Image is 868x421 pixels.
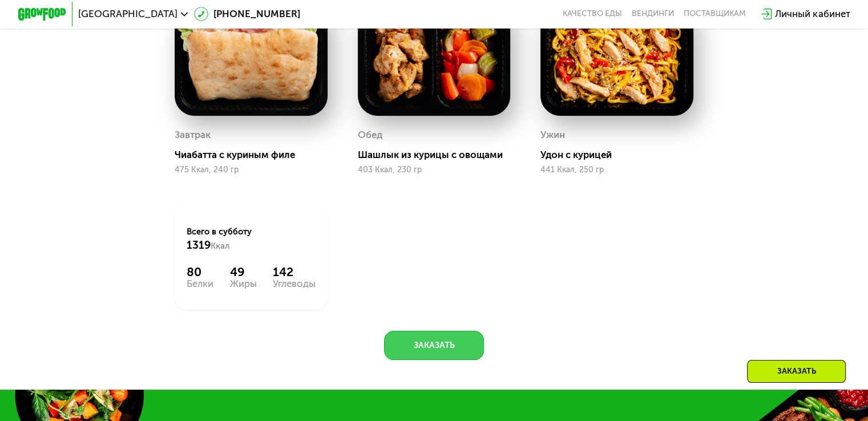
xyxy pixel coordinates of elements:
div: Углеводы [273,279,316,289]
div: Заказать [747,360,846,383]
div: Шашлык из курицы с овощами [358,149,520,161]
div: поставщикам [684,9,746,19]
div: Жиры [230,279,257,289]
a: Качество еды [563,9,622,19]
div: 475 Ккал, 240 гр [175,165,328,175]
div: 49 [230,265,257,279]
div: 403 Ккал, 230 гр [358,165,511,175]
div: 142 [273,265,316,279]
span: 1319 [187,238,211,252]
div: Личный кабинет [775,7,850,21]
span: [GEOGRAPHIC_DATA] [78,9,177,19]
button: Заказать [384,331,484,360]
span: Ккал [211,241,229,251]
div: Чиабатта с куриным филе [175,149,337,161]
div: 441 Ккал, 250 гр [540,165,693,175]
div: Завтрак [175,126,211,144]
div: Удон с курицей [540,149,703,161]
div: Обед [358,126,382,144]
a: Вендинги [632,9,674,19]
div: Всего в субботу [187,226,315,252]
div: 80 [187,265,213,279]
a: [PHONE_NUMBER] [194,7,300,21]
div: Ужин [540,126,565,144]
div: Белки [187,279,213,289]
